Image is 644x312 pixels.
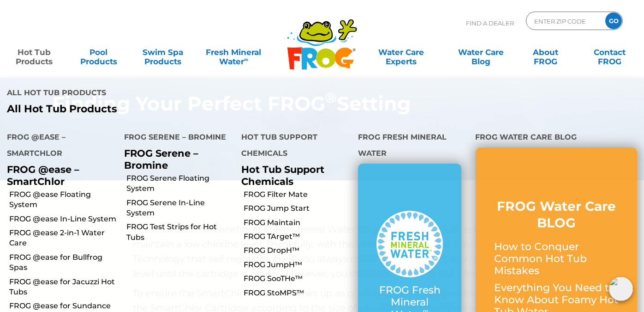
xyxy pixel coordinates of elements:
[7,129,110,164] h4: FROG @ease – SmartChlor
[456,43,506,61] a: Water CareBlog
[7,103,315,115] a: All Hot Tub Products
[244,203,352,214] a: FROG Jump Start
[494,198,619,232] h3: FROG Water Care BLOG
[9,228,117,249] a: FROG @ease 2-in-1 Water Care
[7,85,315,103] h4: All Hot Tub Products
[358,129,461,164] h4: FROG Fresh Mineral Water
[9,252,117,273] a: FROG @ease for Bullfrog Spas
[244,245,352,256] a: FROG DropH™
[475,129,637,147] h4: FROG Water Care Blog
[244,218,352,228] a: FROG Maintain
[360,43,441,61] a: Water CareExperts
[126,198,234,219] a: FROG Serene In-Line System
[241,164,324,187] a: Hot Tub Support Chemicals
[9,43,59,61] a: Hot TubProducts
[585,43,635,61] a: ContactFROG
[605,12,622,29] input: GO
[244,190,352,200] a: FROG Filter Mate
[73,43,123,61] a: PoolProducts
[124,147,227,171] p: FROG Serene – Bromine
[202,43,265,61] a: Fresh MineralWater∞
[7,164,110,187] p: FROG @ease – SmartChlor
[533,14,596,28] input: Zip Code Form
[244,274,352,284] a: FROG SooTHe™
[494,241,619,277] p: How to Conquer Common Hot Tub Mistakes
[9,190,117,210] a: FROG @ease Floating System
[520,43,570,61] a: AboutFROG
[244,232,352,242] a: FROG TArget™
[124,129,227,147] h4: FROG Serene – Bromine
[9,214,117,224] a: FROG @ease In-Line System
[126,173,234,194] a: FROG Serene Floating System
[241,129,345,164] h4: Hot Tub Support Chemicals
[9,277,117,298] a: FROG @ease for Jacuzzi Hot Tubs
[126,222,234,243] a: FROG Test Strips for Hot Tubs
[138,43,188,61] a: Swim SpaProducts
[466,12,514,35] p: Find A Dealer
[609,277,633,301] img: openIcon
[244,260,352,270] a: FROG JumpH™
[244,56,248,63] sup: ∞
[244,288,352,298] a: FROG StoMPS™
